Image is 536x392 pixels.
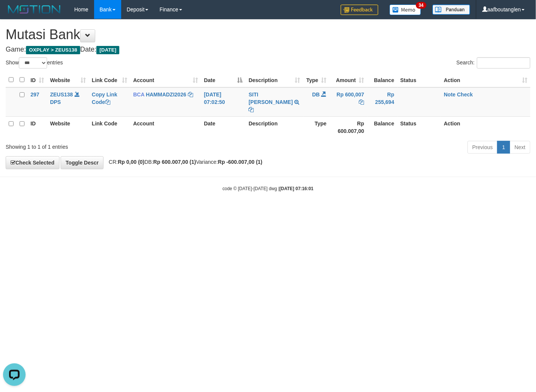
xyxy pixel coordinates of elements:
h4: Game: Date: [6,46,530,53]
a: SITI [PERSON_NAME] [249,92,293,105]
th: Balance [367,116,397,138]
span: BCA [133,92,145,98]
td: DPS [47,87,89,117]
div: Showing 1 to 1 of 1 entries [6,140,218,151]
th: Website: activate to sort column ascending [47,73,89,87]
th: Action: activate to sort column ascending [441,73,530,87]
select: Showentries [19,57,47,69]
th: ID [27,116,47,138]
input: Search: [477,57,530,69]
a: Note [444,92,455,98]
a: Copy Rp 600,007 to clipboard [359,99,364,105]
span: 34 [416,2,426,9]
th: Status [397,116,441,138]
button: Open LiveChat chat widget [3,3,26,26]
th: Description [246,116,303,138]
span: CR: DB: Variance: [105,159,262,165]
a: ZEUS138 [50,92,73,98]
th: Rp 600.007,00 [330,116,367,138]
a: Copy SITI NURLITA SAPIT to clipboard [249,107,254,113]
a: 1 [497,141,510,154]
a: HAMMADZI2026 [146,92,186,98]
img: MOTION_logo.png [6,4,63,15]
a: Check [457,92,473,98]
strong: Rp 0,00 (0) [118,159,145,165]
td: Rp 255,694 [367,87,397,117]
th: Balance [367,73,397,87]
label: Search: [457,57,530,69]
strong: [DATE] 07:16:01 [280,186,314,191]
strong: Rp 600.007,00 (1) [153,159,196,165]
th: Link Code [89,116,130,138]
td: Rp 600,007 [330,87,367,117]
a: Next [510,141,530,154]
a: Check Selected [6,156,59,169]
span: OXPLAY > ZEUS138 [26,46,80,54]
th: Date [201,116,246,138]
th: Account: activate to sort column ascending [130,73,201,87]
th: Type [303,116,330,138]
a: Previous [467,141,498,154]
a: Copy HAMMADZI2026 to clipboard [188,92,193,98]
img: Feedback.jpg [341,5,378,15]
td: [DATE] 07:02:50 [201,87,246,117]
a: Copy Link Code [92,92,117,105]
img: Button%20Memo.svg [390,5,421,15]
strong: Rp -600.007,00 (1) [218,159,262,165]
th: Type: activate to sort column ascending [303,73,330,87]
th: ID: activate to sort column ascending [27,73,47,87]
span: 297 [30,92,39,98]
a: Toggle Descr [61,156,104,169]
th: Status [397,73,441,87]
th: Website [47,116,89,138]
th: Account [130,116,201,138]
span: DB [312,92,320,98]
label: Show entries [6,57,63,69]
small: code © [DATE]-[DATE] dwg | [222,186,314,191]
th: Description: activate to sort column ascending [246,73,303,87]
th: Link Code: activate to sort column ascending [89,73,130,87]
h1: Mutasi Bank [6,27,530,42]
th: Amount: activate to sort column ascending [330,73,367,87]
th: Action [441,116,530,138]
img: panduan.png [432,5,470,15]
th: Date: activate to sort column descending [201,73,246,87]
span: [DATE] [96,46,119,54]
